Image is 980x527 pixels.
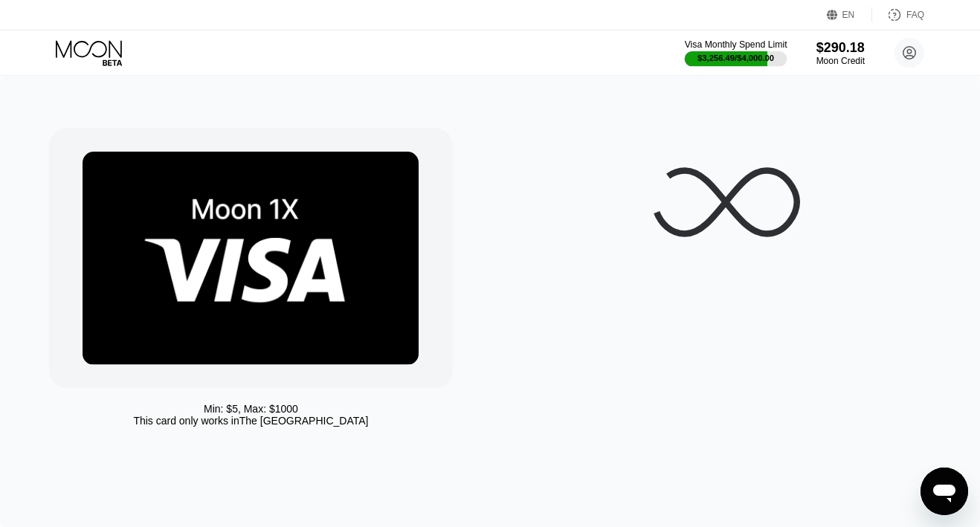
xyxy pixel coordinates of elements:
[827,7,872,22] div: EN
[921,468,968,515] iframe: Кнопка запуска окна обмена сообщениями
[685,39,787,50] div: Visa Monthly Spend Limit
[816,56,865,66] div: Moon Credit
[872,7,924,22] div: FAQ
[816,40,865,66] div: $290.18Moon Credit
[906,10,924,20] div: FAQ
[133,415,368,427] div: This card only works in The [GEOGRAPHIC_DATA]
[698,54,775,62] div: $3,256.49 / $4,000.00
[204,403,298,415] div: Min: $ 5 , Max: $ 1000
[842,10,855,20] div: EN
[686,39,786,66] div: Visa Monthly Spend Limit$3,256.49/$4,000.00
[816,40,865,56] div: $290.18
